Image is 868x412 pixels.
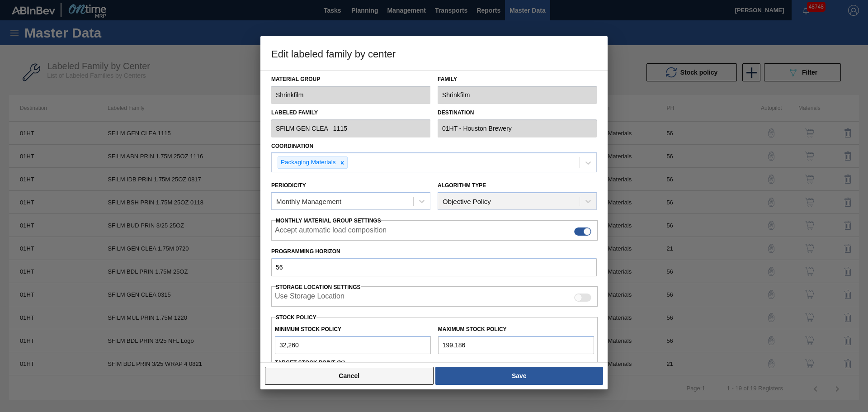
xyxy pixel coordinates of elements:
[271,106,430,119] label: Labeled Family
[271,73,430,86] label: Material Group
[438,73,597,86] label: Family
[276,198,341,205] div: Monthly Management
[435,367,603,385] button: Save
[271,182,306,189] label: Periodicity
[438,326,507,332] label: Maximum Stock Policy
[275,292,344,303] label: When enabled, the system will display stocks from different storage locations.
[438,182,486,189] label: Algorithm Type
[260,36,608,71] h3: Edit labeled family by center
[276,314,316,321] label: Stock Policy
[271,245,597,258] label: Programming Horizon
[265,367,434,385] button: Cancel
[276,284,361,290] span: Storage Location Settings
[276,218,381,224] span: Monthly Material Group Settings
[275,226,387,237] label: Accept automatic load composition
[275,326,341,332] label: Minimum Stock Policy
[438,106,597,119] label: Destination
[271,143,313,149] label: Coordination
[275,360,345,366] label: Target Stock Point (%)
[278,157,337,168] div: Packaging Materials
